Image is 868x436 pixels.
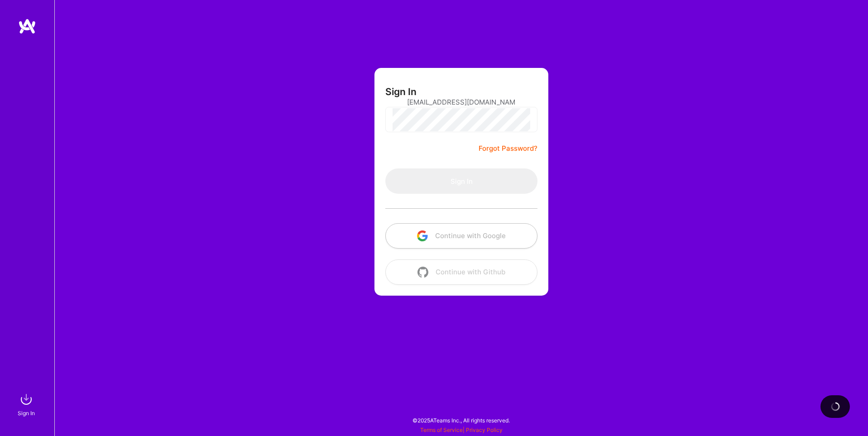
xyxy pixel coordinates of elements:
[479,143,537,154] a: Forgot Password?
[407,91,516,114] input: Email...
[385,259,537,285] button: Continue with Github
[54,409,868,431] div: © 2025 ATeams Inc., All rights reserved.
[831,402,840,411] img: loading
[385,223,537,249] button: Continue with Google
[18,18,36,34] img: logo
[417,267,428,278] img: icon
[420,426,463,433] a: Terms of Service
[17,390,35,408] img: sign in
[385,168,537,194] button: Sign In
[385,86,417,97] h3: Sign In
[18,408,35,418] div: Sign In
[417,230,428,241] img: icon
[19,390,35,418] a: sign inSign In
[420,426,503,433] span: |
[466,426,503,433] a: Privacy Policy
